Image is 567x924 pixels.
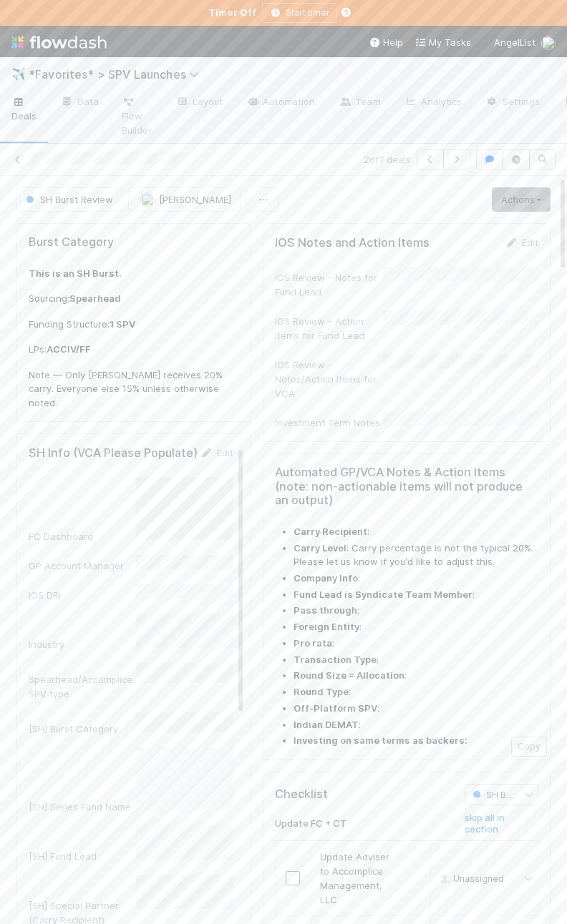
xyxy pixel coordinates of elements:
li: : [294,588,538,602]
a: Flow Builder [110,92,164,143]
strong: This is an SH Burst. [29,267,122,279]
li: : [294,702,538,716]
span: 2 of 7 deals [364,152,411,167]
button: [PERSON_NAME] [128,187,241,212]
button: Copy [511,737,547,757]
li: : [294,718,538,732]
div: GP Account Manager [29,559,136,573]
span: Update Adviser to Accomplice Management, LLC [320,851,389,905]
p: Sourcing: [29,292,239,306]
span: Unassigned [436,873,504,884]
a: Layout [164,92,235,114]
button: Start timer [262,3,336,23]
a: skip all in section [465,812,538,840]
h6: skip all in section [465,812,538,835]
strong: Carry Recipient [294,526,367,537]
h5: Automated GP/VCA Notes & Action Items (note: non-actionable items will not produce an output) [275,466,538,508]
li: : [294,620,538,634]
strong: Transaction Type [294,654,377,665]
strong: Pro rata [294,637,332,649]
span: SH Burst Review [23,194,113,205]
strong: Company Info [294,572,358,584]
li: : [294,685,538,699]
span: My Tasks [415,36,471,48]
p: Note — Only [PERSON_NAME] receives 20% carry. Everyone else 15% unless otherwise noted. [29,368,239,411]
strong: ACCIV/FF [47,343,91,355]
img: logo-inverted-e16ddd16eac7371096b0.svg [11,30,107,54]
a: My Tasks [415,35,471,49]
h6: Update FC + CT [275,818,346,830]
li: : Carry percentage is not the typical 20%. Please let us know if you'd like to adjust this. [294,541,538,569]
span: Deals [11,94,37,123]
div: Industry [29,637,136,652]
strong: Off-Platform SPV [294,702,377,714]
strong: Spearhead [69,293,121,304]
strong: Round Type [294,686,349,697]
span: *Favorites* > SPV Launches [29,67,206,82]
img: avatar_b18de8e2-1483-4e81-aa60-0a3d21592880.png [541,36,556,50]
a: Edit [200,447,233,458]
a: Edit [505,237,538,248]
div: IOS Review - Action Items for Fund Lead [275,314,382,343]
span: Flow Builder [122,94,152,137]
div: IOS Review - Notes/Action Items for VCA [275,358,382,400]
strong: Round Size = Allocation [294,669,404,681]
a: Team [326,92,392,114]
div: Help [369,35,403,49]
li: : [294,604,538,618]
li: : [294,525,538,539]
h5: IOS Notes and Action Items [275,236,430,250]
span: [PERSON_NAME] [159,194,231,205]
div: IOS Review - Notes for Fund Lead [275,270,382,299]
li: : [294,637,538,651]
strong: Indian DEMAT [294,719,359,730]
div: [SH] Series Fund Name [29,800,136,814]
h5: Burst Category [29,235,239,250]
p: LPs: [29,343,239,357]
h5: SH Info (VCA Please Populate) [29,446,198,461]
div: IOS DRI [29,588,136,602]
p: Funding Structure: [29,318,239,332]
strong: Carry Level [294,542,346,554]
strong: Timer Off [208,6,256,18]
span: SH Burst Review [470,790,556,800]
button: SH Burst Review [16,187,122,212]
a: Analytics [392,92,474,114]
h5: Checklist [275,787,328,802]
span: ✈️ [11,68,26,80]
img: avatar_b18de8e2-1483-4e81-aa60-0a3d21592880.png [140,192,155,207]
div: [SH] Fund Lead [29,849,136,863]
div: [SH] Burst Category [29,722,136,736]
strong: 1 SPV [110,318,135,330]
div: Spearhead/Accomplice SPV type [29,672,136,701]
li: : [294,571,538,586]
strong: Investing on same terms as backers: [294,734,467,746]
strong: Fund Lead is Syndicate Team Member [294,589,472,600]
strong: Foreign Entity [294,621,359,632]
li: : [294,653,538,667]
a: Automation [234,92,326,114]
a: Actions [492,187,551,212]
strong: Pass through [294,604,357,616]
div: Investment Term Notes [275,416,382,430]
a: Settings [474,92,552,114]
span: AngelList [494,36,535,48]
li: : [294,669,538,683]
a: Data [49,92,110,114]
div: FC Dashboard [29,529,136,544]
